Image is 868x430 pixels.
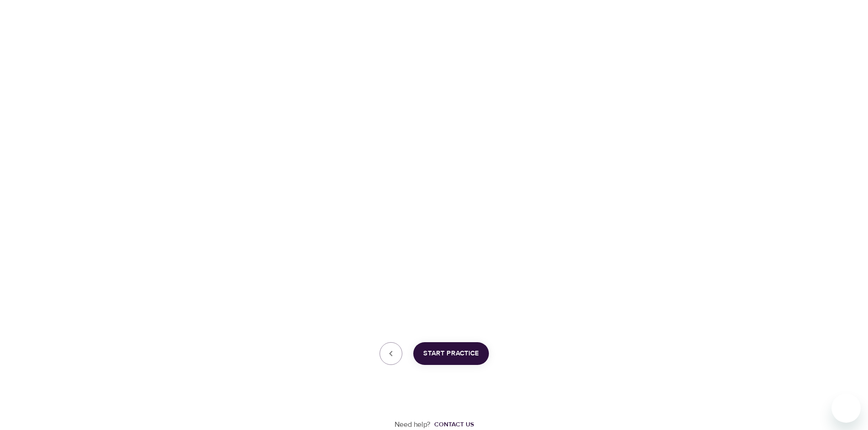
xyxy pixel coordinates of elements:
a: Contact us [431,420,474,429]
button: Start Practice [413,342,489,365]
iframe: Button to launch messaging window [832,394,861,423]
span: Start Practice [423,348,479,359]
div: Contact us [434,420,474,429]
p: Need help? [395,420,431,430]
